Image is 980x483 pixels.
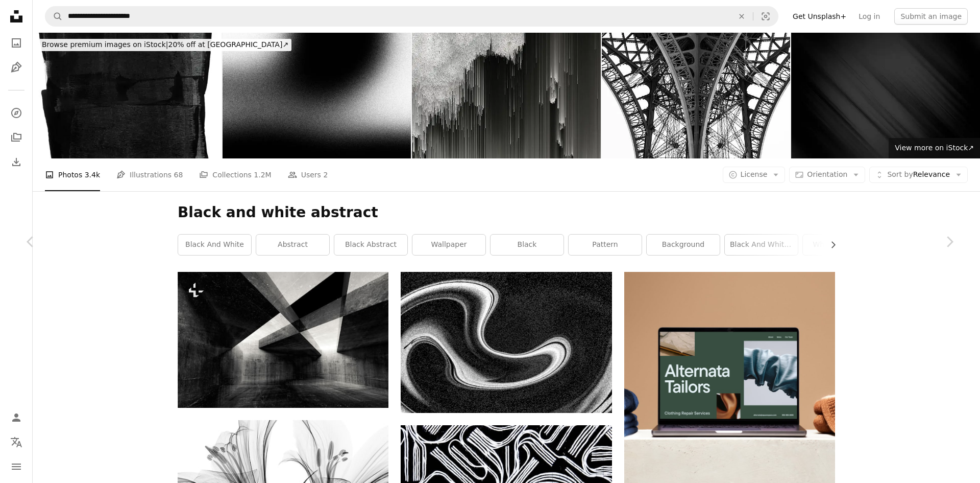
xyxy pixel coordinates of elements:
[753,7,778,26] button: Visual search
[223,33,411,158] img: Noisy grey black silver blurred grainy gradient abstract background.
[6,57,27,78] a: Illustrations
[199,158,271,191] a: Collections 1.2M
[401,272,611,412] img: grey and black illustration
[178,272,388,407] img: Abstract concrete interior background, dark intersected walls, digital illustration with double e...
[33,33,298,57] a: Browse premium images on iStock|20% off at [GEOGRAPHIC_DATA]↗
[178,235,251,255] a: black and white
[569,235,642,255] a: pattern
[602,33,791,158] img: Detail of the legs of the Eiffel Tower, Paris, France.
[647,235,720,255] a: background
[334,235,407,255] a: black abstract
[491,235,563,255] a: black
[895,144,974,152] span: View more on iStock ↗
[894,8,968,25] button: Submit an image
[412,33,601,158] img: Glitch Art Abstract Digital Graphic Element
[254,169,271,180] span: 1.2M
[725,235,798,255] a: black and white art
[6,33,27,53] a: Photos
[887,170,950,180] span: Relevance
[42,40,288,49] span: 20% off at [GEOGRAPHIC_DATA] ↗
[889,138,980,158] a: View more on iStock↗
[869,167,968,183] button: Sort byRelevance
[256,235,329,255] a: abstract
[6,432,27,452] button: Language
[6,103,27,123] a: Explore
[887,170,913,178] span: Sort by
[787,8,852,25] a: Get Unsplash+
[6,456,27,477] button: Menu
[723,167,786,183] button: License
[6,407,27,428] a: Log in / Sign up
[45,6,778,27] form: Find visuals sitewide
[412,235,485,255] a: wallpaper
[401,338,611,347] a: grey and black illustration
[824,235,835,255] button: scroll list to the right
[33,33,222,158] img: A background of rolled black ink
[178,335,388,344] a: Abstract concrete interior background, dark intersected walls, digital illustration with double e...
[852,8,886,25] a: Log in
[174,169,183,180] span: 68
[919,193,980,291] a: Next
[288,158,328,191] a: Users 2
[789,167,865,183] button: Orientation
[45,7,63,26] button: Search Unsplash
[791,33,980,158] img: The black and silver are light gray with white the gradient is the Surface with templates metal t...
[6,127,27,148] a: Collections
[730,7,753,26] button: Clear
[323,169,328,180] span: 2
[178,203,835,222] h1: Black and white abstract
[116,158,183,191] a: Illustrations 68
[803,235,876,255] a: white abstract
[741,170,768,178] span: License
[42,40,168,49] span: Browse premium images on iStock |
[807,170,847,178] span: Orientation
[624,272,835,483] img: file-1707885205802-88dd96a21c72image
[6,152,27,172] a: Download History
